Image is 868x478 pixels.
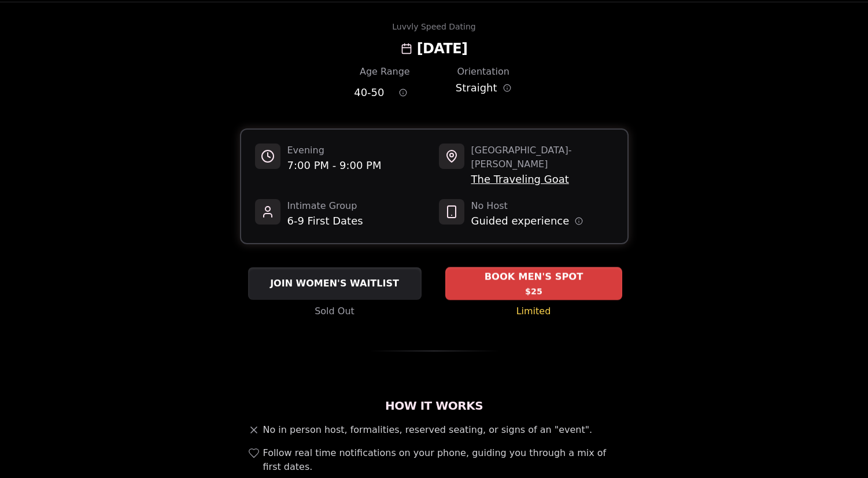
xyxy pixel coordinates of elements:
h2: How It Works [240,398,629,414]
span: Guided experience [471,213,570,229]
span: 6-9 First Dates [287,213,363,229]
span: 40 - 50 [354,84,384,101]
h2: [DATE] [417,39,468,58]
span: [GEOGRAPHIC_DATA] - [PERSON_NAME] [471,144,614,171]
span: The Traveling Goat [471,171,614,187]
span: BOOK MEN'S SPOT [482,270,585,284]
span: Straight [456,80,497,96]
span: Follow real time notifications on your phone, guiding you through a mix of first dates. [263,446,624,474]
button: BOOK MEN'S SPOT - Limited [445,267,622,300]
span: No in person host, formalities, reserved seating, or signs of an "event". [263,423,593,437]
div: Age Range [354,65,415,79]
span: 7:00 PM - 9:00 PM [287,157,382,174]
button: JOIN WOMEN'S WAITLIST - Sold Out [248,267,422,300]
span: Limited [516,304,551,318]
span: Evening [287,144,382,157]
div: Orientation [453,65,514,79]
button: Host information [575,217,583,225]
button: Age range information [390,80,416,105]
span: JOIN WOMEN'S WAITLIST [268,277,401,291]
span: Sold Out [315,304,354,318]
span: $25 [525,285,542,297]
span: No Host [471,199,583,213]
span: Intimate Group [287,199,363,213]
button: Orientation information [503,84,511,92]
div: Luvvly Speed Dating [392,21,475,32]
